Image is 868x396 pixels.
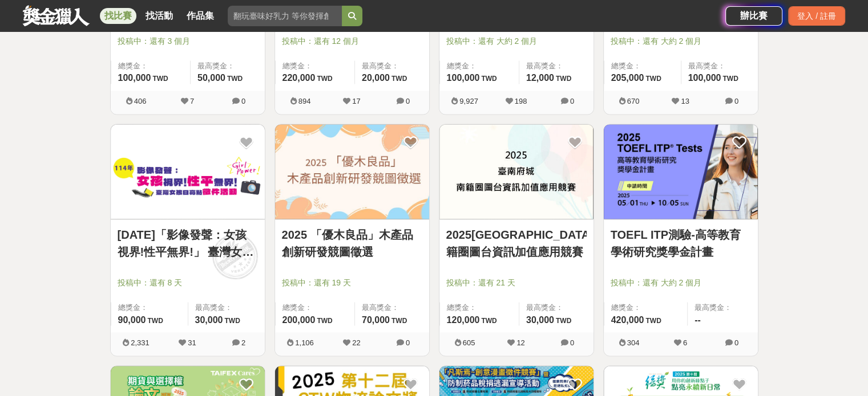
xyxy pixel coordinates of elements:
[447,73,480,83] span: 100,000
[147,317,163,325] span: TWD
[788,6,845,26] div: 登入 / 註冊
[439,124,594,219] img: Cover Image
[188,338,196,347] span: 31
[570,338,574,347] span: 0
[190,97,194,105] span: 7
[627,97,640,105] span: 670
[362,73,390,83] span: 20,000
[241,97,245,105] span: 0
[118,60,183,72] span: 總獎金：
[688,73,721,83] span: 100,000
[695,315,701,325] span: --
[282,302,348,313] span: 總獎金：
[734,97,738,105] span: 0
[446,35,587,47] span: 投稿中：還有 大約 2 個月
[611,302,681,313] span: 總獎金：
[275,124,429,219] img: Cover Image
[515,97,527,105] span: 198
[526,315,554,325] span: 30,000
[118,73,151,83] span: 100,000
[282,60,348,72] span: 總獎金：
[141,8,177,24] a: 找活動
[725,6,782,26] a: 辦比賽
[118,226,258,260] a: [DATE]「影像發聲：女孩視界!性平無界!」 臺灣女孩日亮點徵件活動 (徵件時間為5/1~8/18 請依此時間為準)
[391,317,407,325] span: TWD
[406,338,410,347] span: 0
[317,75,332,83] span: TWD
[481,75,496,83] span: TWD
[228,6,342,26] input: 翻玩臺味好乳力 等你發揮創意！
[352,97,360,105] span: 17
[295,338,314,347] span: 1,106
[481,317,496,325] span: TWD
[100,8,136,24] a: 找比賽
[131,338,150,347] span: 2,331
[459,97,478,105] span: 9,927
[556,75,571,83] span: TWD
[391,75,407,83] span: TWD
[526,60,587,72] span: 最高獎金：
[695,302,750,313] span: 最高獎金：
[224,317,240,325] span: TWD
[282,35,422,47] span: 投稿中：還有 12 個月
[282,73,316,83] span: 220,000
[611,35,751,47] span: 投稿中：還有 大約 2 個月
[681,97,689,105] span: 13
[352,338,360,347] span: 22
[604,124,758,220] a: Cover Image
[197,73,225,83] span: 50,000
[463,338,475,347] span: 605
[447,60,512,72] span: 總獎金：
[611,73,644,83] span: 205,000
[152,75,168,83] span: TWD
[197,60,258,72] span: 最高獎金：
[111,124,265,220] a: Cover Image
[447,302,512,313] span: 總獎金：
[362,302,422,313] span: 最高獎金：
[134,97,147,105] span: 406
[556,317,571,325] span: TWD
[406,97,410,105] span: 0
[298,97,311,105] span: 894
[734,338,738,347] span: 0
[683,338,687,347] span: 6
[645,317,661,325] span: TWD
[447,315,480,325] span: 120,000
[362,315,390,325] span: 70,000
[688,60,751,72] span: 最高獎金：
[611,315,644,325] span: 420,000
[516,338,524,347] span: 12
[282,226,422,260] a: 2025 「優木良品」木產品創新研發競圖徵選
[241,338,245,347] span: 2
[195,315,223,325] span: 30,000
[611,60,674,72] span: 總獎金：
[645,75,661,83] span: TWD
[282,315,316,325] span: 200,000
[275,124,429,220] a: Cover Image
[627,338,640,347] span: 304
[282,277,422,289] span: 投稿中：還有 19 天
[182,8,219,24] a: 作品集
[227,75,243,83] span: TWD
[446,277,587,289] span: 投稿中：還有 21 天
[611,226,751,260] a: TOEFL ITP測驗-高等教育學術研究獎學金計畫
[118,302,181,313] span: 總獎金：
[118,315,146,325] span: 90,000
[526,302,587,313] span: 最高獎金：
[526,73,554,83] span: 12,000
[362,60,422,72] span: 最高獎金：
[722,75,738,83] span: TWD
[111,124,265,219] img: Cover Image
[118,35,258,47] span: 投稿中：還有 3 個月
[446,226,587,260] a: 2025[GEOGRAPHIC_DATA]籍圈圖台資訊加值應用競賽
[317,317,332,325] span: TWD
[439,124,594,220] a: Cover Image
[570,97,574,105] span: 0
[604,124,758,219] img: Cover Image
[195,302,258,313] span: 最高獎金：
[118,277,258,289] span: 投稿中：還有 8 天
[611,277,751,289] span: 投稿中：還有 大約 2 個月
